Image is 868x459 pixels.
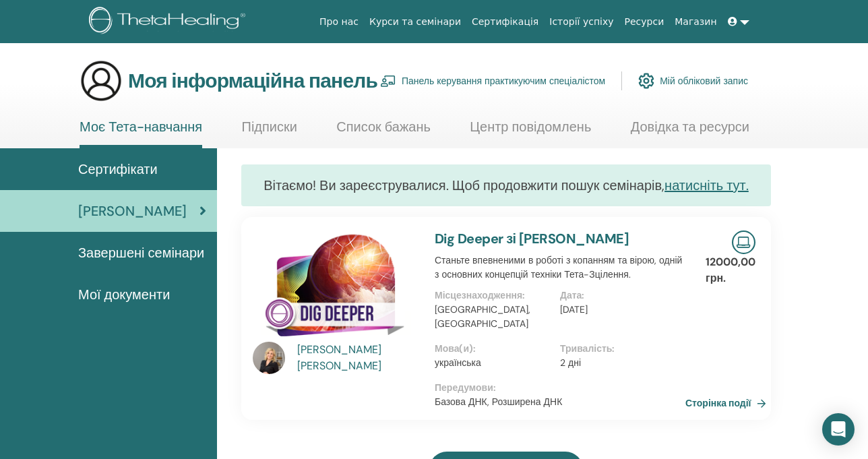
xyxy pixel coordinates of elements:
font: Мій обліковий запис [660,75,748,88]
img: default.jpg [253,342,285,374]
a: Магазин [669,9,722,34]
font: : [582,289,584,301]
a: Мій обліковий запис [638,66,748,96]
font: Панель керування практикуючим спеціалістом [402,75,605,88]
a: Про нас [314,9,364,34]
font: Вітаємо! Ви зареєструвалися. Щоб продовжити пошук семінарів, [263,177,664,194]
font: Центр повідомлень [470,118,591,135]
a: Підписки [242,119,297,145]
font: Сертифікати [78,160,158,178]
a: Сертифікація [466,9,544,34]
font: Моє Тета-навчання [80,118,202,135]
font: Мова(и) [435,342,473,355]
div: Open Intercom Messenger [822,413,855,446]
a: Історії успіху [544,9,619,34]
font: Про нас [319,16,359,27]
font: Станьте впевненими в роботі з копанням та вірою, одній з основних концепцій техніки Тета-Зцілення. [435,254,682,280]
img: logo.png [89,7,250,37]
font: Тривалість [560,342,612,355]
font: Курси та семінари [369,16,461,27]
font: : [493,381,496,394]
font: Базова ДНК, Розширена ДНК [435,396,562,408]
font: Моя інформаційна панель [128,67,377,94]
img: Онлайн-семінар у прямому ефірі [732,231,755,254]
a: Довідка та ресурси [631,119,749,145]
font: Підписки [242,118,297,135]
font: Історії успіху [549,16,613,27]
a: Сторінка події [685,393,772,413]
font: : [473,342,476,355]
font: Мої документи [78,286,170,303]
font: [GEOGRAPHIC_DATA], [GEOGRAPHIC_DATA] [435,303,530,330]
font: Сертифікація [472,16,538,27]
font: [DATE] [560,303,588,315]
font: Список бажань [336,118,431,135]
a: [PERSON_NAME] [PERSON_NAME] [297,342,422,374]
font: [PERSON_NAME] [78,202,187,220]
a: Панель керування практикуючим спеціалістом [380,66,605,96]
img: chalkboard-teacher.svg [380,75,396,87]
a: Курси та семінари [364,9,466,34]
font: українська [435,357,481,369]
font: Дата [560,289,582,301]
img: cog.svg [638,69,654,92]
a: Моє Тета-навчання [80,119,202,148]
a: Список бажань [336,119,431,145]
font: : [522,289,525,301]
img: generic-user-icon.jpg [80,59,123,102]
font: Завершені семінари [78,244,204,262]
a: Центр повідомлень [470,119,591,145]
a: Dig Deeper зі [PERSON_NAME] [435,230,629,247]
font: 2 дні [560,357,581,369]
font: [PERSON_NAME] [297,342,381,357]
font: Передумови [435,381,493,394]
font: Сторінка події [685,398,751,410]
font: 12000,00 грн. [706,255,755,285]
font: [PERSON_NAME] [297,359,381,373]
a: натисніть тут. [664,177,749,194]
a: Ресурси [619,9,670,34]
font: Довідка та ресурси [631,118,749,135]
font: : [612,342,615,355]
font: Магазин [675,16,716,27]
img: Копай глибше [253,231,418,346]
font: Ресурси [625,16,664,27]
font: Місцезнаходження [435,289,522,301]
